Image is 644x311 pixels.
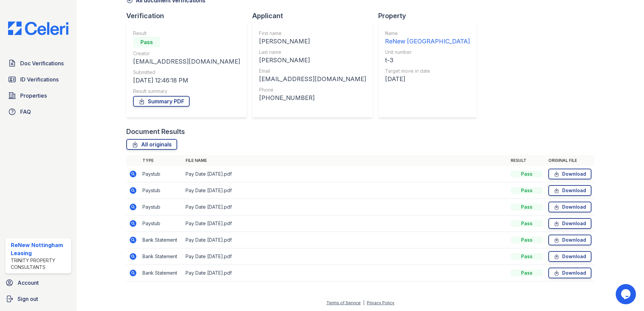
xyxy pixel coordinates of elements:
[5,57,71,70] a: Doc Verifications
[5,89,71,102] a: Properties
[140,155,183,166] th: Type
[378,11,482,21] div: Property
[183,232,508,248] td: Pay Date [DATE].pdf
[385,30,470,37] div: Name
[548,251,591,262] a: Download
[511,187,543,194] div: Pass
[133,76,240,85] div: [DATE] 12:46:18 PM
[140,265,183,281] td: Bank Statement
[133,69,240,76] div: Submitted
[133,88,240,95] div: Result summary
[126,127,185,136] div: Document Results
[511,220,543,227] div: Pass
[126,11,252,21] div: Verification
[511,270,543,276] div: Pass
[546,155,594,166] th: Original file
[183,199,508,215] td: Pay Date [DATE].pdf
[20,59,64,67] span: Doc Verifications
[126,139,177,150] a: All originals
[252,11,378,21] div: Applicant
[140,182,183,199] td: Paystub
[385,49,470,56] div: Unit number
[259,68,366,74] div: Email
[548,185,591,196] a: Download
[511,253,543,260] div: Pass
[18,295,38,303] span: Sign out
[20,108,31,116] span: FAQ
[259,37,366,46] div: [PERSON_NAME]
[367,300,394,305] a: Privacy Policy
[3,22,74,35] img: CE_Logo_Blue-a8612792a0a2168367f1c8372b55b34899dd931a85d93a1a3d3e32e68fde9ad4.png
[133,30,240,37] div: Result
[140,248,183,265] td: Bank Statement
[259,30,366,37] div: First name
[385,30,470,46] a: Name ReNew [GEOGRAPHIC_DATA]
[183,182,508,199] td: Pay Date [DATE].pdf
[548,268,591,278] a: Download
[548,202,591,212] a: Download
[3,276,74,289] a: Account
[548,218,591,229] a: Download
[18,279,39,287] span: Account
[183,166,508,182] td: Pay Date [DATE].pdf
[11,241,68,257] div: ReNew Nottingham Leasing
[140,199,183,215] td: Paystub
[259,93,366,103] div: [PHONE_NUMBER]
[11,257,68,271] div: Trinity Property Consultants
[183,265,508,281] td: Pay Date [DATE].pdf
[183,248,508,265] td: Pay Date [DATE].pdf
[385,56,470,65] div: t-3
[133,96,190,107] a: Summary PDF
[20,92,47,100] span: Properties
[385,37,470,46] div: ReNew [GEOGRAPHIC_DATA]
[511,171,543,177] div: Pass
[326,300,361,305] a: Terms of Service
[385,74,470,84] div: [DATE]
[140,166,183,182] td: Paystub
[133,50,240,57] div: Creator
[183,215,508,232] td: Pay Date [DATE].pdf
[183,155,508,166] th: File name
[385,68,470,74] div: Target move in date
[140,215,183,232] td: Paystub
[259,56,366,65] div: [PERSON_NAME]
[259,49,366,56] div: Last name
[616,284,637,304] iframe: chat widget
[140,232,183,248] td: Bank Statement
[363,300,364,305] div: |
[508,155,546,166] th: Result
[20,75,59,83] span: ID Verifications
[133,57,240,66] div: [EMAIL_ADDRESS][DOMAIN_NAME]
[259,74,366,84] div: [EMAIL_ADDRESS][DOMAIN_NAME]
[548,235,591,245] a: Download
[511,204,543,210] div: Pass
[548,169,591,179] a: Download
[5,105,71,118] a: FAQ
[133,37,160,47] div: Pass
[3,292,74,306] a: Sign out
[5,73,71,86] a: ID Verifications
[259,87,366,93] div: Phone
[511,237,543,243] div: Pass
